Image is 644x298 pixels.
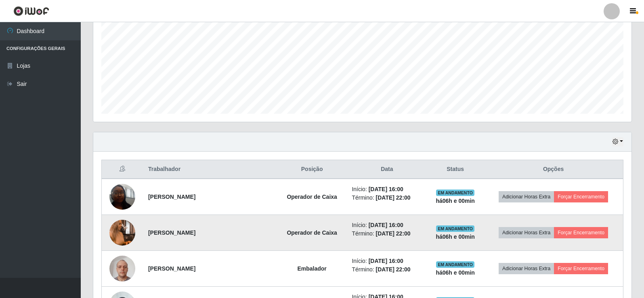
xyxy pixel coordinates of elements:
img: 1702981001792.jpeg [109,179,135,214]
img: 1723391026413.jpeg [109,251,135,285]
li: Início: [352,221,422,229]
strong: há 06 h e 00 min [436,269,475,276]
span: EM ANDAMENTO [436,190,474,196]
img: 1740599758812.jpeg [109,210,135,256]
strong: [PERSON_NAME] [148,229,195,236]
span: EM ANDAMENTO [436,261,474,268]
th: Posição [277,160,347,179]
th: Status [427,160,484,179]
button: Adicionar Horas Extra [499,191,554,202]
strong: Operador de Caixa [287,229,337,236]
li: Início: [352,185,422,194]
time: [DATE] 22:00 [376,266,411,273]
button: Forçar Encerramento [554,191,608,202]
strong: Operador de Caixa [287,194,337,200]
button: Forçar Encerramento [554,263,608,274]
time: [DATE] 22:00 [376,194,411,201]
li: Término: [352,229,422,238]
li: Término: [352,265,422,274]
li: Início: [352,257,422,265]
button: Adicionar Horas Extra [499,227,554,238]
th: Data [347,160,427,179]
time: [DATE] 16:00 [369,186,403,192]
button: Adicionar Horas Extra [499,263,554,274]
strong: há 06 h e 00 min [436,233,475,240]
time: [DATE] 22:00 [376,230,411,237]
th: Opções [484,160,623,179]
span: EM ANDAMENTO [436,225,474,232]
th: Trabalhador [143,160,277,179]
li: Término: [352,194,422,202]
strong: Embalador [297,265,326,272]
button: Forçar Encerramento [554,227,608,238]
time: [DATE] 16:00 [369,258,403,264]
time: [DATE] 16:00 [369,222,403,228]
strong: há 06 h e 00 min [436,198,475,204]
strong: [PERSON_NAME] [148,194,195,200]
img: CoreUI Logo [13,6,49,16]
strong: [PERSON_NAME] [148,265,195,272]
